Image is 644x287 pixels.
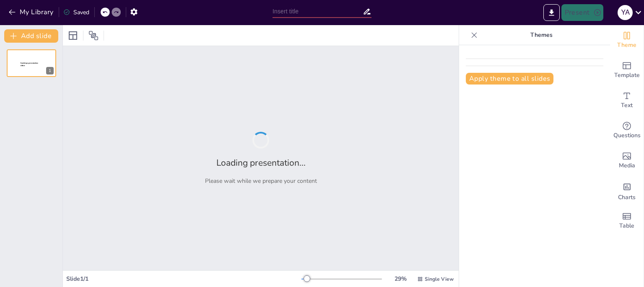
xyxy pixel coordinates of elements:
[466,73,553,85] button: Apply theme to all slides
[610,25,644,55] div: Change the overall theme
[610,176,644,206] div: Add charts and graphs
[619,161,635,170] span: Media
[610,85,644,115] div: Add text boxes
[63,8,89,16] div: Saved
[6,5,57,19] button: My Library
[618,5,633,20] div: y a
[618,193,636,202] span: Charts
[614,71,640,80] span: Template
[481,25,602,45] p: Themes
[46,67,54,74] div: 1
[561,4,603,21] button: Present
[273,5,363,18] input: Insert title
[619,221,634,231] span: Table
[610,206,644,236] div: Add a table
[613,131,641,140] span: Questions
[610,146,644,176] div: Add images, graphics, shapes or video
[66,275,301,283] div: Slide 1 / 1
[425,276,454,282] span: Single View
[610,55,644,85] div: Add ready made slides
[618,4,633,21] button: y a
[88,31,99,41] span: Position
[7,49,56,77] div: Sendsteps presentation editor1
[216,157,306,169] h2: Loading presentation...
[21,62,38,67] span: Sendsteps presentation editor
[4,29,58,43] button: Add slide
[205,177,317,185] p: Please wait while we prepare your content
[610,115,644,146] div: Get real-time input from your audience
[621,101,633,110] span: Text
[66,29,80,42] div: Layout
[543,4,560,21] button: Export to PowerPoint
[617,41,636,50] span: Theme
[390,275,410,283] div: 29 %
